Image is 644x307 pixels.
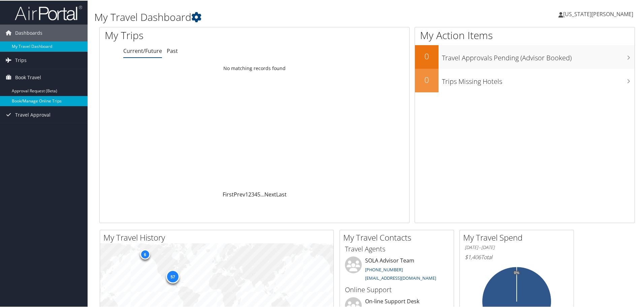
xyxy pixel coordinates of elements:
[257,190,260,197] a: 5
[365,274,436,280] a: [EMAIL_ADDRESS][DOMAIN_NAME]
[245,190,248,197] a: 1
[345,284,449,294] h3: Online Support
[465,253,569,260] h6: Total
[260,190,264,197] span: …
[223,190,234,197] a: First
[415,50,439,61] h2: 0
[514,270,519,274] tspan: 0%
[465,253,481,260] span: $1,406
[415,73,439,85] h2: 0
[166,269,180,283] div: 57
[248,190,251,197] a: 2
[251,190,254,197] a: 3
[342,256,452,283] li: SOLA Advisor Team
[442,73,635,86] h3: Trips Missing Hotels
[276,190,287,197] a: Last
[415,68,635,92] a: 0Trips Missing Hotels
[254,190,257,197] a: 4
[465,244,569,250] h6: [DATE] - [DATE]
[463,231,574,243] h2: My Travel Spend
[15,51,27,68] span: Trips
[15,4,82,20] img: airportal-logo.png
[100,62,409,74] td: No matching records found
[234,190,245,197] a: Prev
[140,249,150,259] div: 6
[15,106,51,123] span: Travel Approval
[94,9,458,24] h1: My Travel Dashboard
[365,266,403,272] a: [PHONE_NUMBER]
[15,24,42,41] span: Dashboards
[343,231,454,243] h2: My Travel Contacts
[15,68,41,85] span: Book Travel
[105,28,275,42] h1: My Trips
[442,49,635,62] h3: Travel Approvals Pending (Advisor Booked)
[558,3,640,24] a: [US_STATE][PERSON_NAME]
[415,28,635,42] h1: My Action Items
[415,44,635,68] a: 0Travel Approvals Pending (Advisor Booked)
[264,190,276,197] a: Next
[167,47,178,54] a: Past
[563,10,633,17] span: [US_STATE][PERSON_NAME]
[103,231,333,243] h2: My Travel History
[345,244,449,253] h3: Travel Agents
[123,47,162,54] a: Current/Future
